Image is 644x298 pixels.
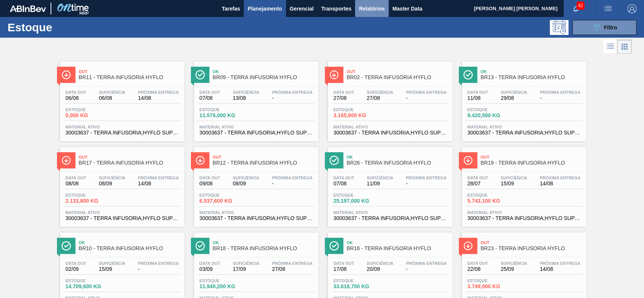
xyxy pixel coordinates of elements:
[99,261,125,266] span: Suficiência
[406,95,447,101] span: -
[200,261,220,266] span: Data out
[66,193,118,197] span: Estoque
[540,181,581,186] span: 14/08
[334,90,354,95] span: Data out
[200,215,313,221] span: 30003637 - TERRA INFUSORIA;HYFLO SUPER CEL
[222,4,240,13] span: Tarefas
[406,266,447,272] span: -
[627,4,636,13] img: Logout
[200,113,252,118] span: 11.576,000 KG
[99,176,125,180] span: Suficiência
[467,130,581,136] span: 30003637 - TERRA INFUSORIA;HYFLO SUPER CEL
[66,90,86,95] span: Data out
[200,284,252,289] span: 11.940,200 KG
[61,241,71,251] img: Ícone
[334,125,447,129] span: Material ativo
[79,75,181,80] span: BR11 - TERRA INFUSORIA HYFLO
[233,261,259,266] span: Suficiência
[200,181,220,186] span: 09/08
[233,176,259,180] span: Suficiência
[272,95,313,101] span: -
[334,193,386,197] span: Estoque
[467,125,581,129] span: Material ativo
[576,2,584,10] span: 42
[66,210,179,215] span: Material ativo
[54,56,188,141] a: ÍconeOutBR11 - TERRA INFUSORIA HYFLOData out06/08Suficiência06/08Próxima Entrega14/08Estoque0,000...
[195,241,205,251] img: Ícone
[501,266,527,272] span: 25/09
[456,141,590,227] a: ÍconeOutBR19 - TERRA INFUSORIA HYFLOData out28/07Suficiência15/09Próxima Entrega14/08Estoque5.743...
[66,215,179,221] span: 30003637 - TERRA INFUSORIA;HYFLO SUPER CEL
[66,130,179,136] span: 30003637 - TERRA INFUSORIA;HYFLO SUPER CEL
[347,75,449,80] span: BR02 - TERRA INFUSORIA HYFLO
[367,176,393,180] span: Suficiência
[501,176,527,180] span: Suficiência
[334,284,386,289] span: 33.618,700 KG
[467,261,488,266] span: Data out
[200,266,220,272] span: 03/09
[540,266,581,272] span: 14/08
[233,266,259,272] span: 17/09
[66,176,86,180] span: Data out
[247,4,282,13] span: Planejamento
[79,246,181,251] span: BR10 - TERRA INFUSORIA HYFLO
[213,75,315,80] span: BR09 - TERRA INFUSORIA HYFLO
[321,4,351,13] span: Transportes
[272,266,313,272] span: 27/08
[8,23,118,32] h1: Estoque
[213,240,315,245] span: Ok
[213,155,315,159] span: Out
[334,210,447,215] span: Material ativo
[195,70,205,79] img: Ícone
[61,70,71,79] img: Ícone
[233,95,259,101] span: 13/08
[66,266,86,272] span: 02/09
[367,95,393,101] span: 27/08
[367,90,393,95] span: Suficiência
[367,181,393,186] span: 11/09
[334,266,354,272] span: 17/08
[406,261,447,266] span: Próxima Entrega
[188,56,322,141] a: ÍconeOkBR09 - TERRA INFUSORIA HYFLOData out07/08Suficiência13/08Próxima Entrega-Estoque11.576,000...
[501,181,527,186] span: 15/09
[334,130,447,136] span: 30003637 - TERRA INFUSORIA;HYFLO SUPER CEL
[329,241,339,251] img: Ícone
[79,155,181,159] span: Out
[213,160,315,166] span: BR12 - TERRA INFUSORIA HYFLO
[347,160,449,166] span: BR26 - TERRA INFUSORIA HYFLO
[200,198,252,204] span: 6.537,600 KG
[367,261,393,266] span: Suficiência
[195,156,205,165] img: Ícone
[99,90,125,95] span: Suficiência
[138,176,179,180] span: Próxima Entrega
[99,181,125,186] span: 08/09
[233,90,259,95] span: Suficiência
[10,5,46,12] img: TNhmsLtSVTkK8tSr43FrP2fwEKptu5GPRR3wAAAABJRU5ErkJggg==
[138,90,179,95] span: Próxima Entrega
[367,266,393,272] span: 20/09
[272,176,313,180] span: Próxima Entrega
[604,24,617,31] span: Filtro
[66,261,86,266] span: Data out
[329,70,339,79] img: Ícone
[550,20,569,35] div: Pogramando: nenhum usuário selecionado
[66,278,118,283] span: Estoque
[467,266,488,272] span: 22/08
[138,266,179,272] span: -
[66,181,86,186] span: 08/08
[463,70,473,79] img: Ícone
[467,215,581,221] span: 30003637 - TERRA INFUSORIA;HYFLO SUPER CEL
[334,181,354,186] span: 07/08
[200,125,313,129] span: Material ativo
[617,40,632,54] div: Visão em Cards
[603,4,612,13] img: userActions
[200,278,252,283] span: Estoque
[467,113,520,118] span: 9.420,500 KG
[54,141,188,227] a: ÍconeOutBR17 - TERRA INFUSORIA HYFLOData out08/08Suficiência08/09Próxima Entrega14/08Estoque2.133...
[334,215,447,221] span: 30003637 - TERRA INFUSORIA;HYFLO SUPER CEL
[334,95,354,101] span: 27/08
[66,284,118,289] span: 14.709,600 KG
[406,176,447,180] span: Próxima Entrega
[329,156,339,165] img: Ícone
[347,69,449,74] span: Out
